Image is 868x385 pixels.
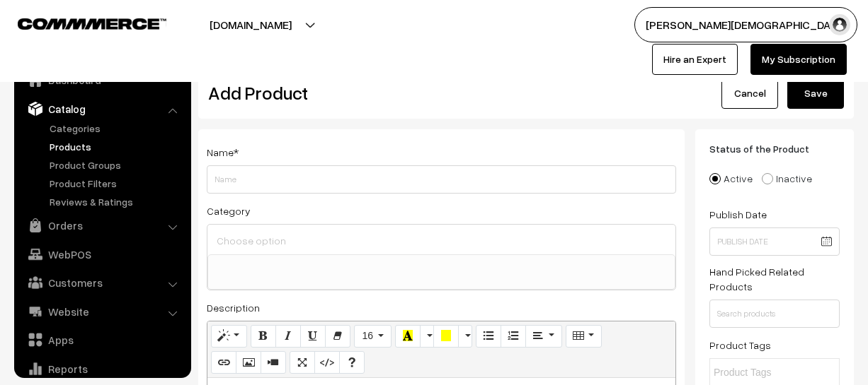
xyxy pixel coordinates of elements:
[46,176,186,191] a: Product Filters
[275,325,301,348] button: Italic (CTRL+I)
[46,158,186,172] a: Product Groups
[18,18,166,29] img: COMMMERCE
[709,338,771,353] label: Product Tags
[339,351,365,374] button: Help
[261,351,286,374] button: Video
[18,96,186,122] a: Catalog
[362,330,373,341] span: 16
[18,270,186,295] a: Customers
[420,325,434,348] button: More Color
[46,194,186,209] a: Reviews & Ratings
[721,78,778,109] a: Cancel
[433,325,459,348] button: Background Color
[211,325,247,348] button: Style
[18,242,186,267] a: WebPOS
[709,143,826,155] span: Status of the Product
[207,165,676,194] input: Name
[18,14,142,31] a: COMMMERCE
[787,78,844,109] button: Save
[251,325,276,348] button: Bold (CTRL+B)
[458,325,472,348] button: More Color
[709,264,840,294] label: Hand Picked Related Products
[213,230,670,251] input: Choose option
[476,325,501,348] button: Unordered list (CTRL+SHIFT+NUM7)
[18,356,186,381] a: Reports
[207,203,251,218] label: Category
[18,327,186,353] a: Apps
[160,7,341,42] button: [DOMAIN_NAME]
[207,300,260,315] label: Description
[325,325,350,348] button: Remove Font Style (CTRL+\)
[354,325,392,348] button: Font Size
[709,171,753,186] label: Active
[395,325,421,348] button: Recent Color
[18,213,186,238] a: Orders
[211,351,236,374] button: Link (CTRL+K)
[709,207,767,222] label: Publish Date
[501,325,526,348] button: Ordered list (CTRL+SHIFT+NUM8)
[634,7,857,42] button: [PERSON_NAME][DEMOGRAPHIC_DATA]
[208,82,680,104] h2: Add Product
[750,44,847,75] a: My Subscription
[46,121,186,136] a: Categories
[714,365,838,380] input: Product Tags
[762,171,812,186] label: Inactive
[236,351,261,374] button: Picture
[314,351,340,374] button: Code View
[525,325,561,348] button: Paragraph
[300,325,326,348] button: Underline (CTRL+U)
[709,227,840,256] input: Publish Date
[829,14,850,35] img: user
[207,145,239,160] label: Name
[18,299,186,324] a: Website
[709,300,840,328] input: Search products
[46,139,186,154] a: Products
[290,351,315,374] button: Full Screen
[652,44,738,75] a: Hire an Expert
[566,325,602,348] button: Table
